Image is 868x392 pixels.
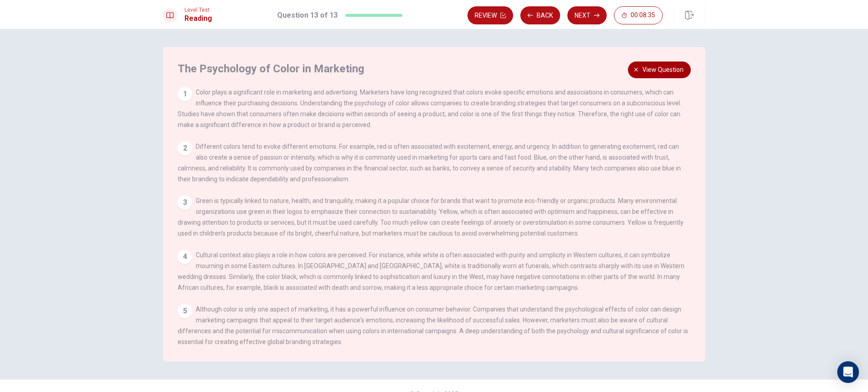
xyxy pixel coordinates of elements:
[184,13,212,24] h1: Reading
[520,6,560,24] button: Back
[467,6,513,24] button: Review
[178,304,192,318] div: 5
[178,251,684,291] span: Cultural context also plays a role in how colors are perceived. For instance, while white is ofte...
[631,12,655,19] span: 00:08:35
[837,361,859,383] div: Open Intercom Messenger
[178,250,192,264] div: 4
[178,89,681,128] span: Color plays a significant role in marketing and advertising. Marketers have long recognized that ...
[178,195,192,210] div: 3
[178,141,192,156] div: 2
[567,6,607,24] button: Next
[178,143,681,183] span: Different colors tend to evoke different emotions. For example, red is often associated with exci...
[184,7,212,13] span: Level Test
[614,6,663,24] button: 00:08:35
[178,306,688,345] span: Although color is only one aspect of marketing, it has a powerful influence on consumer behavior....
[642,64,684,76] span: View question
[277,10,338,21] h1: Question 13 of 13
[178,197,684,237] span: Green is typically linked to nature, health, and tranquility, making it a popular choice for bran...
[178,61,689,76] h4: The Psychology of Color in Marketing
[178,87,192,101] div: 1
[628,61,691,78] button: View question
